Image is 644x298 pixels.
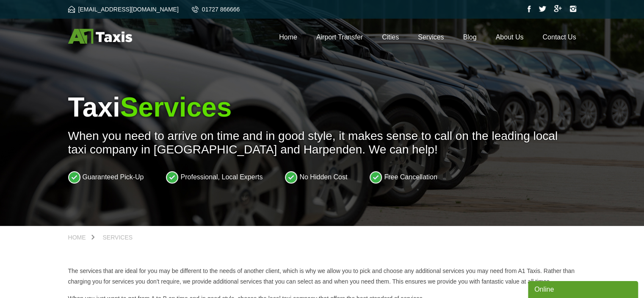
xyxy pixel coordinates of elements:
img: Twitter [539,6,546,12]
img: Instagram [569,6,576,12]
img: Google Plus [554,5,562,12]
li: No Hidden Cost [285,171,347,184]
a: 01727 866666 [192,6,240,13]
a: [EMAIL_ADDRESS][DOMAIN_NAME] [68,6,179,13]
a: Airport Transfer [316,33,363,41]
p: When you need to arrive on time and in good style, it makes sense to call on the leading local ta... [68,129,576,156]
span: Services [103,234,133,241]
li: Free Cancellation [370,171,437,184]
a: Blog [463,33,476,41]
img: A1 Taxis St Albans LTD [68,29,132,44]
a: About Us [496,33,524,41]
a: Cities [382,33,399,41]
a: Home [68,234,94,240]
h1: Taxi [68,92,576,123]
iframe: chat widget [528,279,640,298]
span: Home [68,234,86,241]
a: Contact Us [542,33,576,41]
a: Services [418,33,444,41]
img: Facebook [528,6,531,12]
a: Home [279,33,297,41]
li: Guaranteed Pick-Up [68,171,144,184]
p: The services that are ideal for you may be different to the needs of another client, which is why... [68,266,576,287]
span: Services [120,92,232,123]
a: Services [94,234,141,240]
li: Professional, Local Experts [166,171,263,184]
